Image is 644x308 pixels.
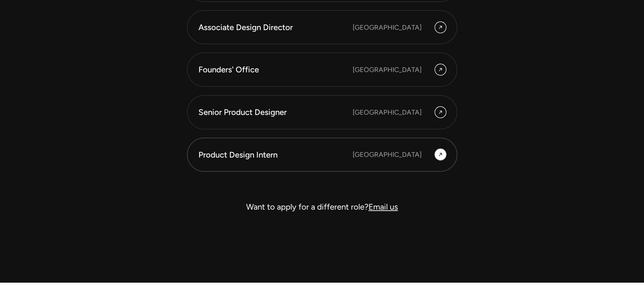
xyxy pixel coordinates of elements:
div: Founders' Office [198,64,353,75]
div: [GEOGRAPHIC_DATA] [353,149,422,160]
a: Founders' Office [GEOGRAPHIC_DATA] [187,52,457,87]
a: Product Design Intern [GEOGRAPHIC_DATA] [187,138,457,172]
div: [GEOGRAPHIC_DATA] [353,65,422,75]
div: Associate Design Director [198,22,353,33]
div: Want to apply for a different role? [187,199,457,215]
a: Senior Product Designer [GEOGRAPHIC_DATA] [187,95,457,129]
div: Product Design Intern [198,149,353,161]
div: Senior Product Designer [198,106,353,118]
div: [GEOGRAPHIC_DATA] [353,22,422,32]
a: Email us [368,202,398,212]
a: Associate Design Director [GEOGRAPHIC_DATA] [187,10,457,45]
div: [GEOGRAPHIC_DATA] [353,107,422,117]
